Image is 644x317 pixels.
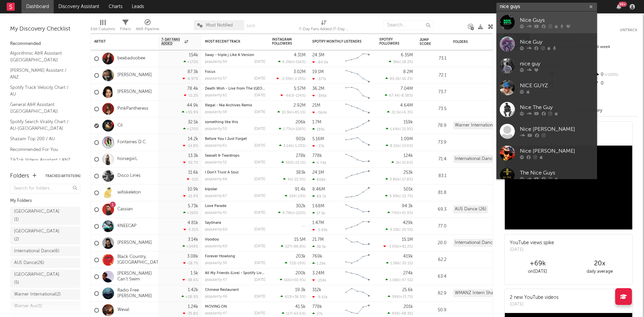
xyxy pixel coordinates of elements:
a: Voodoo [205,238,219,242]
div: something like this [205,120,265,124]
a: Nice Guys [496,11,597,33]
div: Edit Columns [91,17,115,36]
svg: Chart title [342,117,373,134]
div: popularity: 61 [205,144,227,148]
div: AUS Dance (26) [453,205,488,213]
a: [GEOGRAPHIC_DATA](2) [10,226,80,245]
div: 159k [404,120,413,124]
a: Recommended For You [10,146,74,153]
div: 13.3k [188,154,198,158]
div: ( ) [283,177,306,181]
div: popularity: 61 [205,94,227,97]
div: +150 % [183,211,198,215]
div: nice guy [520,60,594,68]
div: 14.2k [188,137,198,141]
div: ( ) [389,60,413,64]
span: 67.4k [389,94,399,98]
a: General A&R Assistant ([GEOGRAPHIC_DATA]) [10,101,74,115]
div: 278k [296,154,306,158]
div: Filters [120,25,131,33]
div: 1.7M [312,120,321,124]
div: ( ) [385,93,413,98]
div: 24.1M [312,170,324,175]
div: My Discovery Checklist [10,25,80,33]
div: 429k [403,221,413,225]
div: -11 % [187,177,198,181]
div: 87.3k [187,70,198,74]
div: 4.64M [400,103,413,108]
div: International Dance ( 6 ) [14,247,59,255]
div: -52.7 % [183,160,198,165]
div: 6.35M [401,53,413,57]
div: Nice [PERSON_NAME] [520,125,594,133]
span: -18.2 % [400,60,412,64]
div: 8.46M [312,187,325,192]
div: 94.3k [402,204,413,208]
div: Love Parade [205,204,265,208]
svg: Chart title [342,201,373,218]
div: 1.47M [312,221,324,225]
span: +222 % [293,211,305,215]
div: My Folders [10,197,80,205]
button: 99+ [616,4,621,9]
span: 6.29k [282,60,292,64]
a: Focus [205,70,215,74]
div: ( ) [276,76,306,81]
a: Death Wish - Live from The [GEOGRAPHIC_DATA] [205,87,291,91]
span: -663 [285,94,293,98]
svg: Chart title [342,151,373,168]
span: -16.2 % [400,77,412,81]
span: -13.6 % [400,144,412,148]
span: -124 % [294,94,305,98]
a: KNEECAP [117,223,137,229]
span: 80.2k [390,77,399,81]
div: 44.9k [187,103,198,108]
input: Search for artists [496,3,597,11]
a: Radio Free [PERSON_NAME] [117,288,155,299]
div: -21.9 % [183,194,198,198]
a: bipolar [205,188,217,191]
input: Search for folders... [10,184,80,194]
div: 154k [189,53,198,57]
a: Fontaines D.C. [117,140,147,145]
div: ( ) [385,177,413,181]
div: Warner International ( 2 ) [14,290,61,299]
div: 17.5k [312,211,325,215]
a: [PERSON_NAME] Assistant / ANZ [10,67,74,81]
div: Recommended [10,40,80,48]
a: PinkPantheress [117,106,148,112]
span: +6.3 % [401,111,412,114]
div: popularity: 59 [205,110,227,114]
div: 7-Day Fans Added (7-Day Fans Added) [299,25,349,33]
a: Nice The Guy [496,99,597,120]
div: [DATE] [254,228,265,231]
div: -14.8 % [183,144,198,148]
a: Nice [PERSON_NAME] [496,142,597,164]
div: popularity: 53 [205,127,227,131]
svg: Chart title [342,184,373,201]
div: Illegal - Nia Archives Remix [205,104,265,107]
a: The Nice Guys [496,164,597,186]
a: AUS Dance(26) [10,258,80,268]
div: popularity: 60 [205,228,227,231]
div: -37k [312,144,324,148]
span: +41.9 % [399,211,412,215]
a: Sway - triple j Like A Version [205,53,254,57]
span: 22.1k [391,111,400,114]
span: 36k [393,60,399,64]
a: [GEOGRAPHIC_DATA](5) [10,270,80,288]
a: wifiskeleton [117,190,141,196]
div: The Nice Guys [520,169,594,177]
div: 124k [404,154,413,158]
div: ( ) [383,244,413,249]
div: 0 [593,79,637,88]
div: Most Recent Track [205,40,255,44]
a: Spotify Search Virality Chart / AU-[GEOGRAPHIC_DATA] [10,118,74,132]
div: International Dance (6) [453,155,503,163]
div: 4.74k [312,161,326,165]
div: AUS Dance ( 26 ) [14,259,44,267]
div: 808k [312,177,326,182]
a: Love Parade [205,204,226,208]
div: 501k [404,187,413,192]
span: 1.64k [390,127,399,131]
